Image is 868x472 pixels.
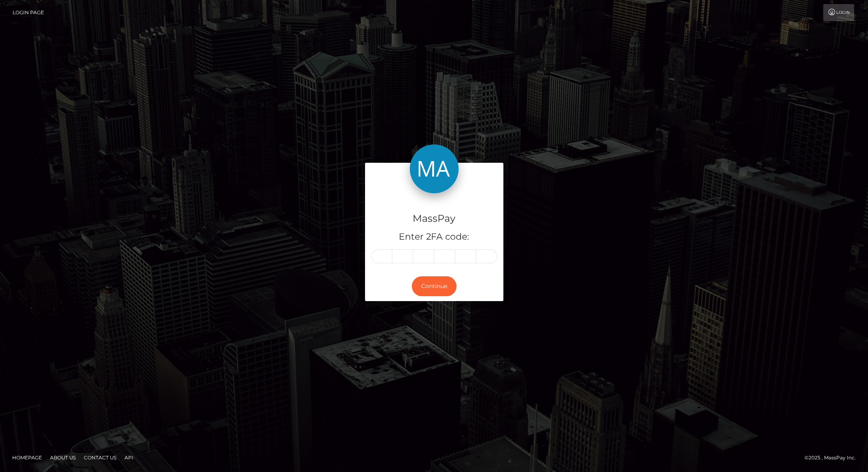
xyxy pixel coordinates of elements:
[823,4,854,21] a: Login
[412,276,457,296] button: Continue
[47,451,79,464] a: About Us
[13,4,44,21] a: Login Page
[371,212,497,226] h4: MassPay
[9,451,45,464] a: Homepage
[121,451,137,464] a: API
[81,451,120,464] a: Contact Us
[371,231,497,243] h5: Enter 2FA code:
[805,453,862,462] div: © 2025 , MassPay Inc.
[410,144,459,193] img: MassPay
